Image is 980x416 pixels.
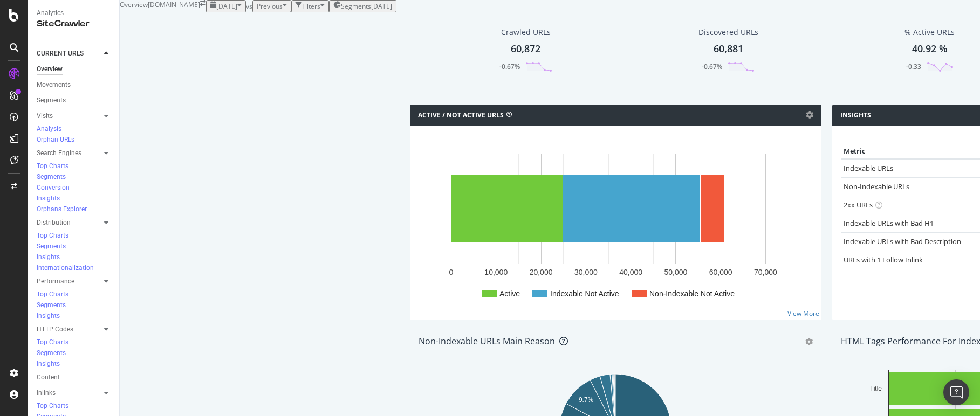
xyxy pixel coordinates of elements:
div: Top Charts [37,338,68,347]
div: Segments [37,172,66,182]
text: 9.7% [579,396,594,404]
a: Orphans Explorer [37,204,112,215]
a: Orphan URLs [37,135,112,145]
text: Indexable Not Active [550,289,619,298]
a: HTTP Codes [37,324,101,335]
a: CURRENT URLS [37,48,101,59]
i: Options [806,111,813,119]
a: Indexable URLs with Bad H1 [844,218,934,228]
div: 40.92 % [912,42,948,56]
div: gear [805,338,813,345]
a: Segments [37,348,112,359]
div: -0.67% [702,62,722,71]
a: Top Charts [37,289,112,300]
a: Distribution [37,217,101,228]
a: 2xx URLs [844,200,873,210]
a: Segments [37,241,112,252]
div: Insights [37,253,60,262]
a: Top Charts [37,337,112,348]
div: Visits [37,110,53,122]
div: Top Charts [37,290,68,299]
a: Top Charts [37,401,112,412]
div: Segments [37,242,66,251]
text: Active [499,289,520,298]
a: Movements [37,79,112,91]
div: Discovered URLs [698,27,758,38]
a: Top Charts [37,231,112,241]
a: Content [37,372,112,383]
div: Insights [37,311,60,321]
div: Content [37,372,60,383]
a: Conversion [37,183,112,193]
div: Segments [37,95,66,106]
div: -0.33 [906,62,921,71]
text: Non-Indexable Not Active [649,289,735,298]
span: Previous [257,2,283,11]
div: Search Engines [37,148,81,159]
div: HTTP Codes [37,324,73,335]
div: Orphans Explorer [37,205,87,214]
text: 60,000 [709,268,732,276]
div: 60,881 [714,42,743,56]
span: 2025 Oct. 12th [216,2,237,11]
text: 10,000 [484,268,508,276]
div: 60,872 [511,42,540,56]
text: 40,000 [619,268,642,276]
a: Indexable URLs with Bad Description [844,237,961,246]
div: Movements [37,79,71,91]
text: Title [869,385,882,392]
div: Segments [37,301,66,310]
div: Performance [37,276,74,287]
a: Overview [37,64,112,75]
a: Inlinks [37,387,101,399]
div: -0.67% [499,62,520,71]
a: Insights [37,311,112,322]
div: Orphan URLs [37,135,74,144]
div: Non-Indexable URLs Main Reason [419,336,555,346]
a: Visits [37,110,101,122]
div: Distribution [37,217,71,228]
div: Filters [302,2,320,11]
span: vs [246,2,252,11]
span: Segments [341,2,371,11]
div: Insights [37,194,60,203]
div: Segments [37,349,66,358]
div: Top Charts [37,162,68,171]
text: 50,000 [664,268,688,276]
a: View More [787,309,819,318]
div: Conversion [37,183,70,192]
a: Segments [37,95,112,106]
div: Top Charts [37,401,68,411]
a: Non-Indexable URLs [844,182,909,191]
div: Analytics [37,9,111,18]
div: CURRENT URLS [37,48,84,59]
a: Search Engines [37,148,101,159]
text: 70,000 [754,268,777,276]
div: SiteCrawler [37,18,111,30]
a: Analysis [37,124,112,135]
a: Internationalization [37,263,105,274]
a: Insights [37,252,112,263]
a: Insights [37,359,112,370]
a: Top Charts [37,161,112,172]
div: [DATE] [371,2,392,11]
text: 30,000 [574,268,598,276]
div: Open Intercom Messenger [943,379,969,405]
a: Performance [37,276,101,287]
text: 20,000 [530,268,553,276]
a: Insights [37,193,112,204]
div: Insights [37,359,60,369]
div: Inlinks [37,387,56,399]
a: Segments [37,300,112,311]
div: Crawled URLs [501,27,551,38]
a: URLs with 1 Follow Inlink [844,255,923,265]
h4: Insights [840,110,871,121]
div: Internationalization [37,264,94,273]
div: % Active URLs [904,27,955,38]
div: Overview [37,64,63,75]
a: Indexable URLs [844,163,893,173]
svg: A chart. [419,143,812,311]
text: 0 [449,268,454,276]
a: Segments [37,172,112,183]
